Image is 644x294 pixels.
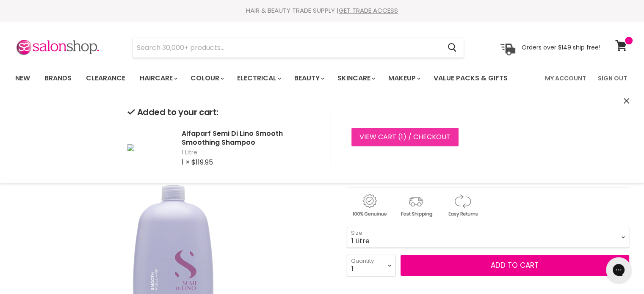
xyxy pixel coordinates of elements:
[347,255,395,276] select: Quantity
[80,69,132,87] a: Clearance
[351,128,459,146] a: View cart (1) / Checkout
[133,69,182,87] a: Haircare
[382,69,426,87] a: Makeup
[127,144,134,151] img: Alfaparf Semi Di Lino Smooth Smoothing Shampoo
[522,44,600,51] p: Orders over $149 ship free!
[9,69,36,87] a: New
[347,192,392,218] img: genuine.gif
[602,254,636,286] iframe: Gorgias live chat messenger
[593,69,632,87] a: Sign Out
[427,69,514,87] a: Value Packs & Gifts
[401,255,629,276] button: Add to cart
[133,38,441,58] input: Search
[5,6,640,15] div: HAIR & BEAUTY TRADE SUPPLY |
[624,97,629,106] button: Close
[191,157,213,167] span: $119.95
[393,192,438,218] img: shipping.gif
[441,38,464,58] button: Search
[331,69,380,87] a: Skincare
[339,6,398,15] a: GET TRADE ACCESS
[288,69,329,87] a: Beauty
[231,69,286,87] a: Electrical
[182,129,316,147] h2: Alfaparf Semi Di Lino Smooth Smoothing Shampoo
[132,38,464,58] form: Product
[182,157,190,167] span: 1 ×
[184,69,229,87] a: Colour
[5,66,640,91] nav: Main
[440,192,485,218] img: returns.gif
[182,148,316,157] span: 1 Litre
[127,107,316,117] h2: Added to your cart:
[401,132,403,142] span: 1
[9,66,527,91] ul: Main menu
[38,69,78,87] a: Brands
[540,69,591,87] a: My Account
